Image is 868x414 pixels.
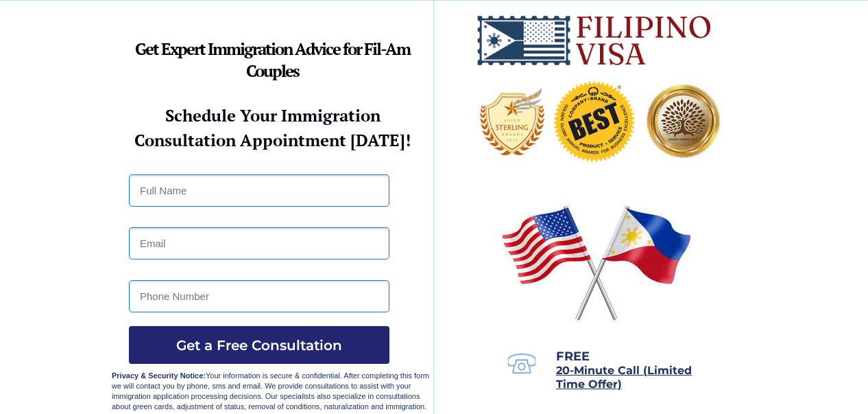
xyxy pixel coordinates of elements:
[112,371,206,380] strong: Privacy & Security Notice:
[129,227,389,260] input: Email
[135,38,410,82] strong: Get Expert Immigration Advice for Fil-Am Couples
[129,280,389,312] input: Phone Number
[556,365,692,390] a: 20-Minute Call (Limited Time Offer)
[165,104,381,126] strong: Schedule Your Immigration
[129,337,389,354] span: Get a Free Consultation
[129,174,389,207] input: Full Name
[134,129,411,151] strong: Consultation Appointment [DATE]!
[112,371,429,411] span: Your information is secure & confidential. After completing this form we will contact you by phon...
[556,349,590,364] span: FREE
[556,364,692,391] span: 20-Minute Call (Limited Time Offer)
[129,326,389,364] button: Get a Free Consultation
